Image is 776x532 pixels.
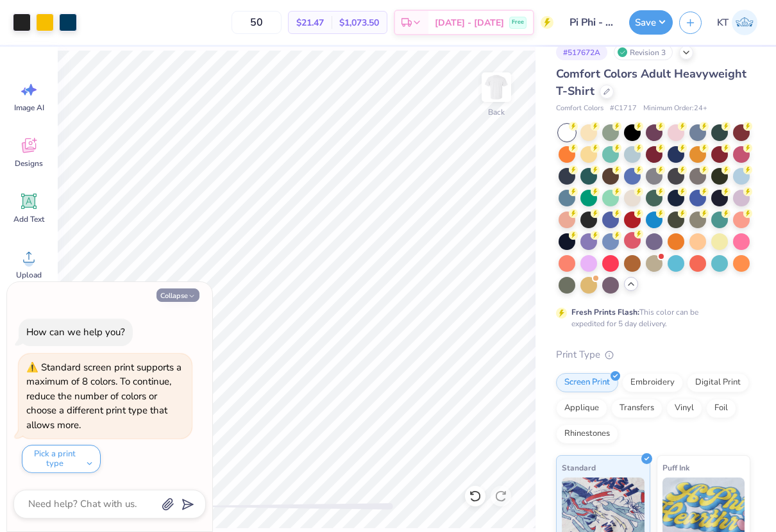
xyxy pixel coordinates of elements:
img: Karen Tian [732,10,757,35]
span: Designs [15,158,43,169]
span: Minimum Order: 24 + [643,103,707,114]
div: Back [488,106,505,118]
input: – – [232,11,282,34]
div: Transfers [611,399,662,418]
span: Upload [16,270,42,280]
div: # 517672A [556,44,607,60]
div: Revision 3 [614,44,673,60]
div: This color can be expedited for 5 day delivery. [571,306,729,329]
button: Save [629,10,673,35]
div: Applique [556,399,607,418]
div: Standard screen print supports a maximum of 8 colors. To continue, reduce the number of colors or... [26,361,181,431]
span: KT [717,15,729,30]
input: Untitled Design [560,10,623,35]
span: Comfort Colors [556,103,603,114]
strong: Fresh Prints Flash: [571,307,639,317]
button: Collapse [156,288,199,302]
span: Comfort Colors Adult Heavyweight T-Shirt [556,66,746,99]
span: $21.47 [296,16,324,29]
div: Embroidery [622,373,683,392]
a: KT [711,10,763,35]
button: Pick a print type [22,445,101,473]
span: Free [512,18,524,27]
span: Add Text [13,214,44,224]
div: Rhinestones [556,424,618,444]
div: How can we help you? [26,326,125,338]
img: Back [484,74,509,100]
span: Image AI [14,103,44,113]
div: Foil [706,399,736,418]
span: # C1717 [610,103,637,114]
span: Standard [562,461,596,474]
div: Digital Print [687,373,749,392]
span: [DATE] - [DATE] [435,16,504,29]
span: $1,073.50 [339,16,379,29]
div: Screen Print [556,373,618,392]
span: Puff Ink [662,461,689,474]
div: Vinyl [666,399,702,418]
div: Print Type [556,347,750,362]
